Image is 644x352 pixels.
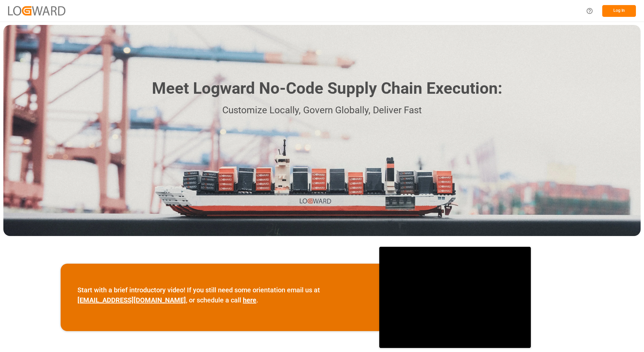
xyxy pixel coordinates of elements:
button: Log In [602,5,636,17]
p: Customize Locally, Govern Globally, Deliver Fast [142,103,502,118]
a: [EMAIL_ADDRESS][DOMAIN_NAME] [77,296,186,304]
button: Help Center [582,3,597,19]
p: Start with a brief introductory video! If you still need some orientation email us at , or schedu... [77,285,362,305]
a: here [243,296,256,304]
h1: Meet Logward No-Code Supply Chain Execution: [152,77,502,100]
img: Logward_new_orange.png [8,6,65,15]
